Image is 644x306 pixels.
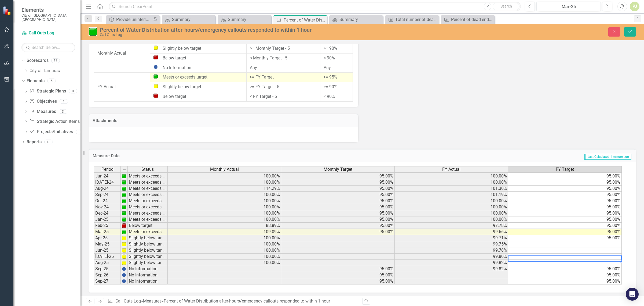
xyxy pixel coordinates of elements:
td: 97.78% [395,223,508,229]
td: 99.82% [395,266,508,272]
td: 100.00% [168,210,281,216]
img: Slightly below target [153,45,158,50]
a: Strategic Plans [29,88,66,94]
span: Last Calculated 1 minute ago [584,154,631,160]
td: 99.80% [395,254,508,260]
a: Call Outs Log [21,30,75,36]
td: Meets or exceeds target [128,173,168,179]
td: Jun-24 [94,173,121,179]
td: Jan-25 [94,216,121,223]
td: 95.00% [281,278,395,284]
td: Monthly Actual [94,34,150,72]
img: Below target [153,94,158,98]
td: 100.00% [168,216,281,223]
td: 100.00% [395,173,508,179]
div: Percent of Water Distribution after-hours/emergency callouts responded to within 1 hour [100,27,398,33]
td: 95.00% [508,272,622,278]
img: No Information [153,65,158,69]
td: 95.00% [281,272,395,278]
td: >= 95% [320,73,353,82]
img: P5LKOg1sb8zeUYFL+N4OvWQAAAABJRU5ErkJggg== [122,254,126,259]
button: PJ [630,2,639,11]
td: 95.00% [281,192,395,198]
td: Meets or exceeds target [128,204,168,210]
td: >= 90% [320,82,353,92]
a: Strategic Action Items [29,119,79,125]
td: >= FY Target - 5 [246,82,320,92]
span: FY Target [556,167,574,172]
td: 95.00% [281,210,395,216]
div: Open Intercom Messenger [626,288,639,301]
img: Meets or exceeds target [153,74,158,79]
td: 100.00% [168,241,281,247]
div: Provide uninterrupted delivery of potable water to residents [116,16,152,23]
div: » » [108,298,358,304]
div: No Information [153,65,243,71]
div: 86 [51,58,60,63]
td: 101.30% [395,186,508,192]
td: Sep-24 [94,192,121,198]
div: 13 [44,140,53,144]
td: [DATE]-24 [94,179,121,186]
td: [DATE]-25 [94,254,121,260]
td: Meets or exceeds target [128,198,168,204]
td: 99.75% [395,241,508,247]
td: 100.00% [168,173,281,179]
a: Summary [219,16,270,23]
td: Meets or exceeds target [128,229,168,235]
td: 99.78% [395,247,508,254]
div: 1 [60,99,68,104]
img: P5LKOg1sb8zeUYFL+N4OvWQAAAABJRU5ErkJggg== [122,261,126,265]
div: Call Outs Log [100,33,398,37]
img: P5LKOg1sb8zeUYFL+N4OvWQAAAABJRU5ErkJggg== [122,242,126,246]
span: Elements [21,7,75,13]
td: Slightly below target [128,247,168,254]
td: 99.71% [395,235,508,241]
td: Slightly below target [128,254,168,260]
td: 100.00% [168,260,281,266]
td: Aug-25 [94,260,121,266]
td: 100.00% [168,198,281,204]
div: Summary [339,16,382,23]
a: Provide uninterrupted delivery of potable water to residents [107,16,152,23]
td: < Monthly Target - 5 [246,53,320,63]
span: Period [101,167,114,172]
td: >= Monthly Target - 5 [246,44,320,53]
td: 101.19% [395,192,508,198]
td: Jun-25 [94,247,121,254]
td: 95.00% [281,216,395,223]
td: No Information [128,266,168,272]
a: Reports [27,139,42,145]
button: Mar-25 [536,2,601,11]
td: 99.82% [395,260,508,266]
td: Feb-25 [94,223,121,229]
img: BgCOk07PiH71IgAAAABJRU5ErkJggg== [122,279,126,283]
td: Meets or exceeds target [128,186,168,192]
td: 95.00% [508,173,622,179]
td: May-25 [94,241,121,247]
td: 100.00% [395,179,508,186]
td: Aug-24 [94,186,121,192]
img: 1UOPjbPZzarJnojPNnPdqcrKqsyubKg2UwelywlROmNPl+gdMW9Kb8ri8GgAAAABJRU5ErkJggg== [122,186,126,191]
div: Percent of dead ends flushed quarterly [451,16,493,23]
div: Slightly below target [153,45,243,52]
div: 5 [47,79,56,83]
a: Elements [27,78,45,84]
img: 1UOPjbPZzarJnojPNnPdqcrKqsyubKg2UwelywlROmNPl+gdMW9Kb8ri8GgAAAABJRU5ErkJggg== [122,180,126,184]
a: Summary [331,16,382,23]
img: Below target [153,55,158,59]
td: Meets or exceeds target [128,192,168,198]
a: Measures [143,298,162,304]
td: 100.00% [395,216,508,223]
div: Below target [153,94,243,100]
div: Percent of Water Distribution after-hours/emergency callouts responded to within 1 hour [284,17,326,23]
small: City of [GEOGRAPHIC_DATA], [GEOGRAPHIC_DATA] [21,13,75,22]
div: 1 [76,130,84,134]
td: 95.00% [508,204,622,210]
div: Mar-25 [538,3,599,10]
td: 95.00% [508,229,622,235]
div: 0 [69,89,77,94]
img: WFgIVf4bZjIWvbPt0csAAAAASUVORK5CYII= [122,223,126,228]
td: Slightly below target [128,235,168,241]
